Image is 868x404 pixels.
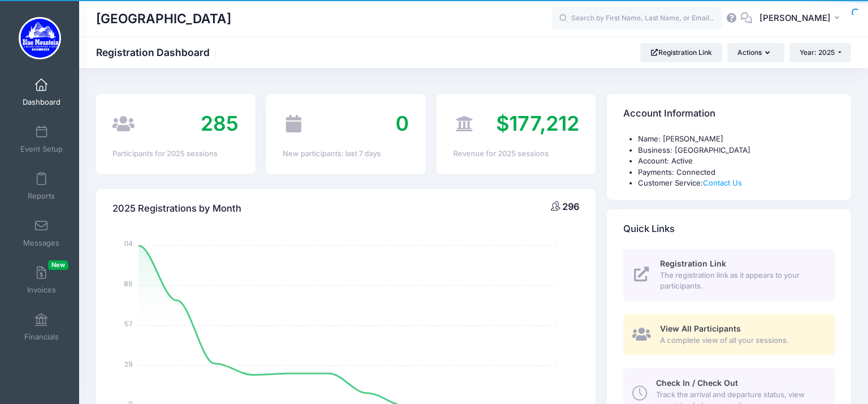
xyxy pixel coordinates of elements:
[660,270,822,292] span: The registration link as it appears to your participants.
[124,279,133,289] tspan: 86
[124,359,133,368] tspan: 29
[112,192,241,225] h4: 2025 Registrations by Month
[660,335,822,346] span: A complete view of all your sessions.
[124,239,133,248] tspan: 114
[96,46,219,58] h1: Registration Dashboard
[453,148,579,160] div: Revenue for 2025 sessions
[638,156,835,167] li: Account: Active
[28,191,55,201] span: Reports
[15,166,68,206] a: Reports
[24,332,59,342] span: Financials
[638,134,835,145] li: Name: [PERSON_NAME]
[112,148,238,160] div: Participants for 2025 sessions
[660,324,741,333] span: View All Participants
[15,72,68,112] a: Dashboard
[660,259,726,268] span: Registration Link
[15,119,68,159] a: Event Setup
[640,43,722,62] a: Registration Link
[727,43,784,62] button: Actions
[623,98,715,130] h4: Account Information
[19,17,61,59] img: Blue Mountain Cross Country Camp
[96,6,231,32] h1: [GEOGRAPHIC_DATA]
[23,238,59,248] span: Messages
[15,307,68,347] a: Financials
[800,48,835,57] span: Year: 2025
[15,260,68,300] a: InvoicesNew
[789,43,851,62] button: Year: 2025
[20,144,63,154] span: Event Setup
[496,111,579,136] span: $177,212
[15,213,68,253] a: Messages
[552,7,722,30] input: Search by First Name, Last Name, or Email...
[638,145,835,156] li: Business: [GEOGRAPHIC_DATA]
[623,314,835,355] a: View All Participants A complete view of all your sessions.
[124,319,133,329] tspan: 57
[623,249,835,301] a: Registration Link The registration link as it appears to your participants.
[396,111,409,136] span: 0
[283,148,409,160] div: New participants: last 7 days
[638,167,835,178] li: Payments: Connected
[27,285,56,295] span: Invoices
[703,178,742,187] a: Contact Us
[752,6,851,32] button: [PERSON_NAME]
[638,178,835,189] li: Customer Service:
[48,260,68,270] span: New
[23,97,60,107] span: Dashboard
[562,201,579,212] span: 296
[201,111,238,136] span: 285
[759,12,831,24] span: [PERSON_NAME]
[623,213,675,245] h4: Quick Links
[656,378,738,388] span: Check In / Check Out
